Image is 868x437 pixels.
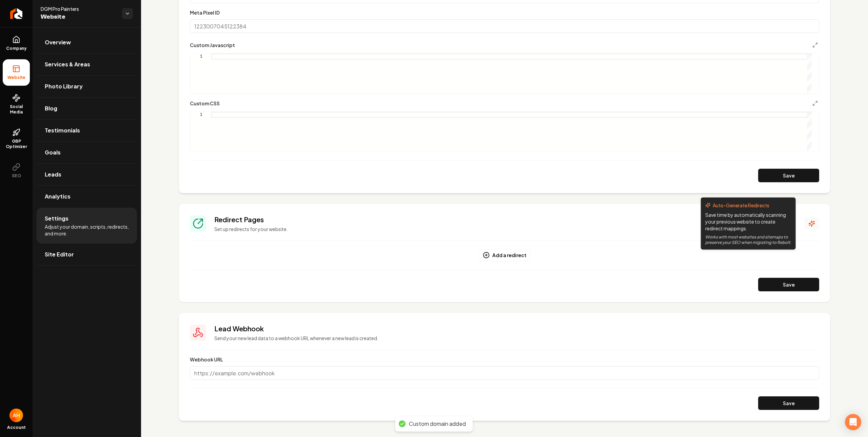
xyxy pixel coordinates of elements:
a: Social Media [3,88,30,120]
label: Webhook URL [190,356,223,362]
div: Custom domain added [409,420,466,428]
a: Goals [37,142,137,163]
span: Goals [45,148,61,157]
div: 1 [190,54,202,60]
p: Set up redirects for your website. [214,226,796,232]
a: GBP Optimizer [3,123,30,155]
span: SEO [9,173,24,179]
label: Custom CSS [190,101,220,106]
span: Overview [45,38,71,46]
span: Analytics [45,192,71,201]
span: DGM Pro Painters [41,5,117,12]
span: Account [7,425,26,430]
button: Save [758,278,819,291]
p: Send your new lead data to a webhook URL whenever a new lead is created. [214,335,819,341]
button: SEO [3,158,30,184]
span: Website [41,12,117,22]
span: Leads [45,170,61,179]
img: Rebolt Logo [10,8,23,19]
button: Add a redirect [478,249,531,261]
span: Services & Areas [45,60,90,68]
span: Adjust your domain, scripts, redirects, and more. [45,223,129,237]
a: Site Editor [37,244,137,265]
span: Settings [45,214,68,223]
input: 1223007045122384 [190,19,819,33]
button: Open user button [9,409,23,422]
span: Social Media [3,104,30,115]
span: Blog [45,104,57,112]
span: Company [3,46,29,51]
button: Save [758,396,819,410]
span: Site Editor [45,250,74,258]
a: Leads [37,164,137,185]
a: Photo Library [37,76,137,97]
a: Services & Areas [37,54,137,75]
button: Save [758,169,819,182]
span: Testimonials [45,126,80,134]
a: Overview [37,32,137,53]
a: Blog [37,98,137,119]
div: 1 [190,112,202,118]
img: Anthony Hurgoi [9,409,23,422]
h3: Lead Webhook [214,324,819,333]
a: Company [3,30,30,57]
a: Testimonials [37,120,137,141]
span: GBP Optimizer [3,139,30,149]
h3: Redirect Pages [214,215,796,224]
a: Analytics [37,186,137,207]
input: https://example.com/webhook [190,366,819,380]
h3: Auto-Generate Redirects [705,202,791,209]
div: Open Intercom Messenger [845,414,861,430]
span: Website [5,75,28,80]
label: Custom Javascript [190,43,235,47]
p: Save time by automatically scanning your previous website to create redirect mappings. [705,211,791,232]
span: Photo Library [45,82,83,90]
label: Meta Pixel ID [190,9,220,16]
p: Works with most websites and sitemaps to preserve your SEO when migrating to Rebolt. [705,234,791,245]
